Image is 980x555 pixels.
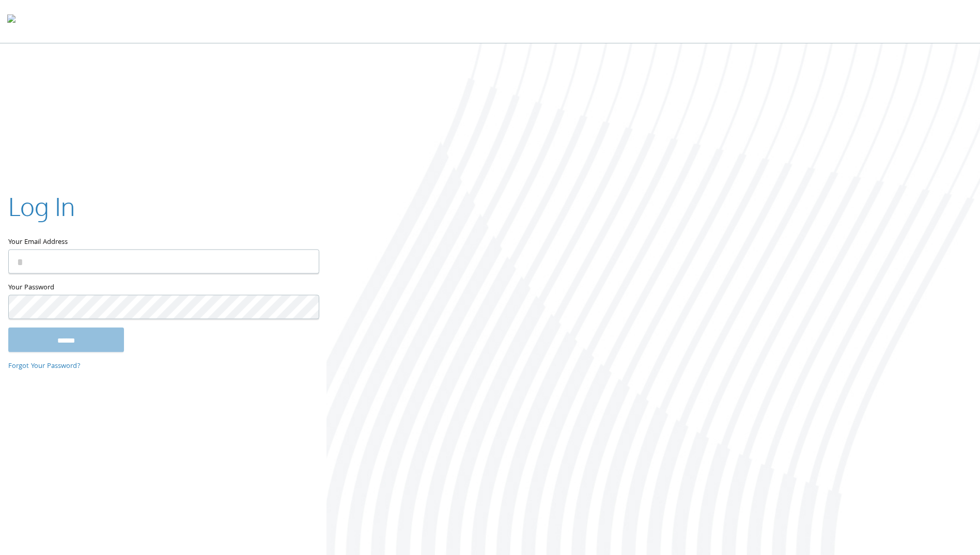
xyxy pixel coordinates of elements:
[7,11,15,32] img: todyl-logo-dark.svg
[299,301,311,313] keeper-lock: Open Keeper Popup
[8,361,81,373] a: Forgot Your Password?
[299,255,311,268] keeper-lock: Open Keeper Popup
[8,282,318,295] label: Your Password
[8,189,75,224] h2: Log In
